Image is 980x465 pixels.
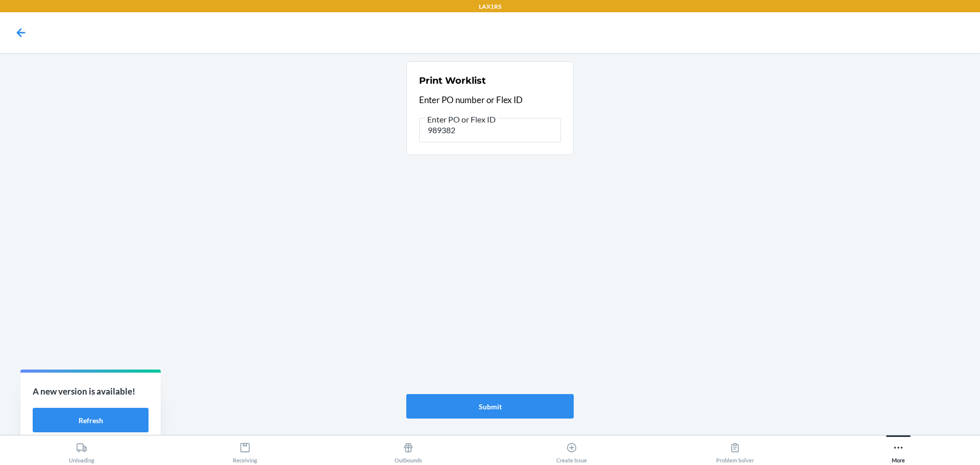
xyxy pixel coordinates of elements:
[892,438,905,463] div: More
[419,118,561,142] input: Enter PO or Flex ID
[327,435,490,463] button: Outbounds
[419,74,486,87] h2: Print Worklist
[395,438,422,463] div: Outbounds
[556,438,587,463] div: Create Issue
[233,438,257,463] div: Receiving
[716,438,754,463] div: Problem Solver
[490,435,653,463] button: Create Issue
[33,408,149,432] button: Refresh
[479,2,501,11] p: LAX1RS
[653,435,817,463] button: Problem Solver
[33,385,149,398] p: A new version is available!
[419,93,561,107] p: Enter PO number or Flex ID
[406,394,574,419] button: Submit
[817,435,980,463] button: More
[69,438,94,463] div: Unloading
[163,435,327,463] button: Receiving
[426,114,497,125] span: Enter PO or Flex ID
